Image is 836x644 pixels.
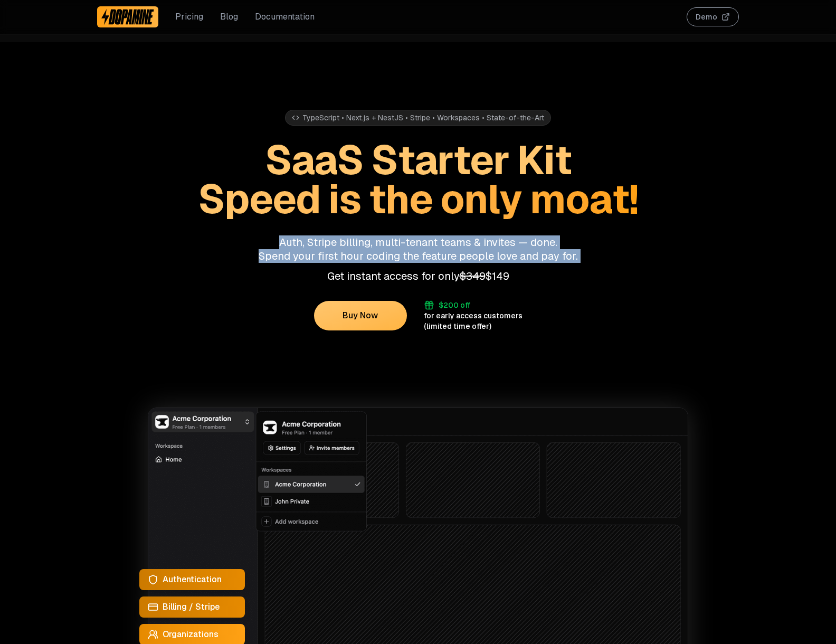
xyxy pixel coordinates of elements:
a: Dopamine [97,6,158,27]
span: SaaS Starter Kit [265,134,571,186]
span: Speed is the only moat! [198,173,638,225]
a: Pricing [175,11,203,23]
div: TypeScript • Next.js + NestJS • Stripe • Workspaces • State-of-the-Art [285,110,551,126]
button: Buy Now [314,301,407,330]
a: Authentication [139,569,245,590]
img: Dopamine [101,8,154,25]
span: Organizations [163,628,218,641]
p: Auth, Stripe billing, multi-tenant teams & invites — done. Spend your first hour coding the featu... [97,235,739,263]
button: Demo [687,7,739,26]
div: $200 off [439,300,470,310]
a: Billing / Stripe [139,596,245,618]
span: $349 [460,269,486,283]
span: Authentication [163,573,222,586]
div: for early access customers [424,310,522,321]
a: Documentation [255,11,315,23]
div: (limited time offer) [424,321,491,332]
span: Billing / Stripe [163,601,220,613]
a: Blog [220,11,238,23]
p: Get instant access for only $149 [97,269,739,283]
